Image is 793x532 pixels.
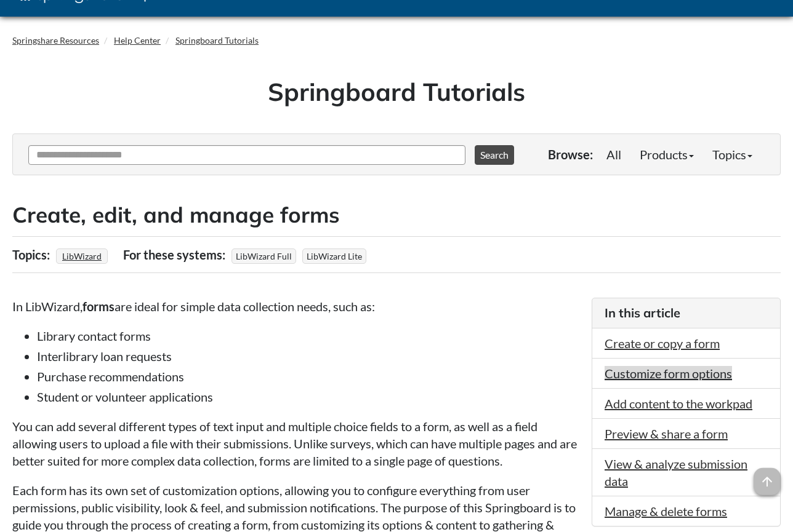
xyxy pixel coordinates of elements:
h2: Create, edit, and manage forms [12,200,781,230]
span: LibWizard Lite [302,248,366,264]
a: Add content to the workpad [605,396,752,411]
a: Help Center [114,35,161,46]
a: LibWizard [60,247,103,265]
li: Student or volunteer applications [37,388,579,405]
p: You can add several different types of text input and multiple choice fields to a form, as well a... [12,418,579,469]
a: Manage & delete forms [605,504,727,518]
div: Topics: [12,243,53,266]
h1: Springboard Tutorials [22,74,771,109]
a: Create or copy a form [605,336,720,351]
a: Topics [703,142,762,167]
a: arrow_upward [754,469,781,484]
button: Search [475,145,514,165]
strong: forms [83,299,115,314]
a: Springshare Resources [12,35,99,46]
a: Springboard Tutorials [175,35,259,46]
span: arrow_upward [754,468,781,495]
h3: In this article [605,304,768,322]
p: In LibWizard, are ideal for simple data collection needs, such as: [12,298,579,315]
li: Library contact forms [37,327,579,344]
div: For these systems: [123,243,228,266]
a: Products [630,142,703,167]
li: Interlibrary loan requests [37,347,579,365]
a: All [597,142,630,167]
a: Customize form options [605,366,732,381]
p: Browse: [548,146,593,163]
li: Purchase recommendations [37,368,579,385]
a: View & analyze submission data [605,456,747,488]
span: LibWizard Full [231,248,296,264]
a: Preview & share a form [605,426,728,441]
